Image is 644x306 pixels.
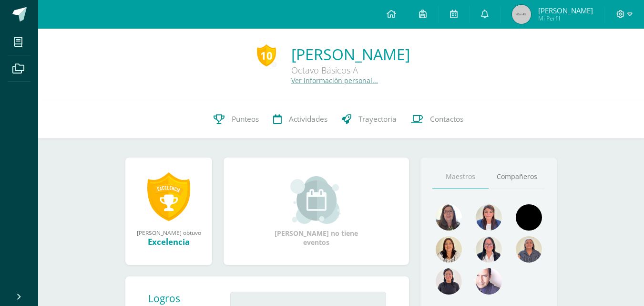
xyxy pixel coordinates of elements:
[135,229,203,236] div: [PERSON_NAME] obtuvo
[290,176,342,224] img: event_small.png
[335,100,404,138] a: Trayectoria
[404,100,470,138] a: Contactos
[289,114,327,124] span: Actividades
[291,44,410,64] a: [PERSON_NAME]
[538,14,593,22] span: Mi Perfil
[430,114,463,124] span: Contactos
[512,5,531,24] img: 45x45
[489,165,545,189] a: Compañeros
[291,64,410,76] div: Octavo Básicos A
[206,100,266,138] a: Punteos
[476,204,502,231] img: aefa6dbabf641819c41d1760b7b82962.png
[291,76,378,85] a: Ver información personal...
[358,114,397,124] span: Trayectoria
[257,44,276,66] div: 10
[516,204,542,231] img: 8720afef3ca6363371f864d845616e65.png
[148,292,223,305] div: Logros
[266,100,335,138] a: Actividades
[476,236,502,263] img: 408a551ef2c74b912fbe9346b0557d9b.png
[135,236,203,247] div: Excelencia
[436,236,462,263] img: 876c69fb502899f7a2bc55a9ba2fa0e7.png
[538,6,593,15] span: [PERSON_NAME]
[432,165,489,189] a: Maestros
[516,236,542,263] img: 8f3bf19539481b212b8ab3c0cdc72ac6.png
[269,176,364,247] div: [PERSON_NAME] no tiene eventos
[232,114,259,124] span: Punteos
[436,268,462,295] img: 041e67bb1815648f1c28e9f895bf2be1.png
[436,204,462,231] img: a4871f238fc6f9e1d7ed418e21754428.png
[476,268,502,295] img: a8e8556f48ef469a8de4653df9219ae6.png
